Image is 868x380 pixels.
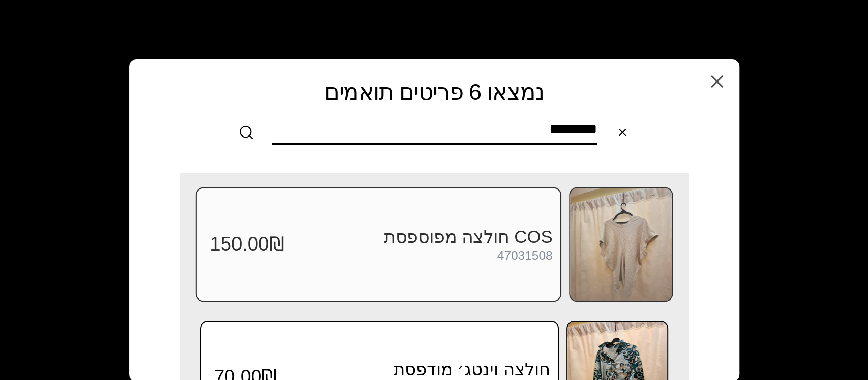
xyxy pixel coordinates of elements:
button: Clear search [607,117,638,148]
span: 150.00₪ [209,233,285,256]
img: COS חולצה מפוספסת [570,188,672,301]
h2: נמצאו 6 פריטים תואמים [152,79,717,105]
div: 47031508 [497,249,552,262]
h3: חולצה וינטג׳ מודפסת [277,359,550,380]
h3: COS חולצה מפוספסת [284,227,552,248]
